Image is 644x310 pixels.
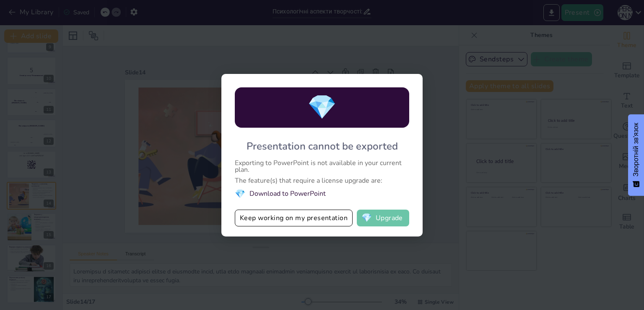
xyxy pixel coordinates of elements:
[307,91,337,123] span: diamond
[235,188,409,200] li: Download to PowerPoint
[235,210,353,226] button: Keep working on my presentation
[235,160,409,173] div: Exporting to PowerPoint is not available in your current plan.
[632,123,639,176] font: Зворотній зв'язок
[247,139,398,153] div: Presentation cannot be exported
[361,214,372,222] span: diamond
[235,188,245,200] span: diamond
[628,114,644,196] button: Зворотній зв'язок - Показати опитування
[357,210,409,226] button: diamondUpgrade
[235,177,409,184] div: The feature(s) that require a license upgrade are:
